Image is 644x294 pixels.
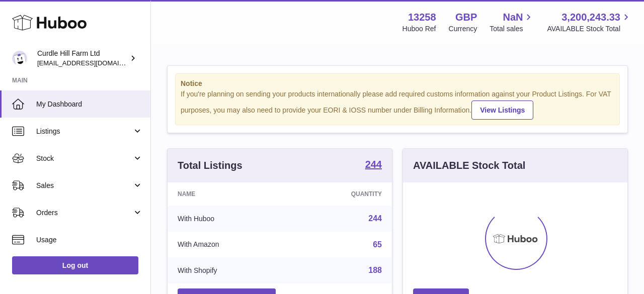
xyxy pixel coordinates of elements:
th: Quantity [290,182,392,206]
span: Stock [36,154,132,163]
img: internalAdmin-13258@internal.huboo.com [12,51,27,66]
span: NaN [503,11,523,24]
span: Sales [36,181,132,190]
span: Listings [36,127,132,136]
a: 65 [373,240,382,249]
strong: GBP [455,11,477,24]
a: Log out [12,256,138,274]
a: 3,200,243.33 AVAILABLE Stock Total [547,11,632,34]
span: Total sales [490,24,534,34]
div: Huboo Ref [403,24,436,34]
span: 3,200,243.33 [561,11,620,24]
div: Curdle Hill Farm Ltd [37,49,128,68]
div: If you're planning on sending your products internationally please add required customs informati... [181,89,614,120]
strong: 13258 [408,11,436,24]
strong: Notice [181,79,614,88]
a: 188 [368,266,382,274]
h3: Total Listings [178,159,243,172]
td: With Shopify [168,257,290,283]
span: Orders [36,208,132,218]
h3: AVAILABLE Stock Total [413,159,525,172]
td: With Amazon [168,232,290,258]
a: NaN Total sales [490,11,534,34]
div: Currency [449,24,477,34]
a: 244 [365,159,382,171]
th: Name [168,182,290,206]
span: Usage [36,235,143,245]
span: AVAILABLE Stock Total [547,24,632,34]
td: With Huboo [168,206,290,232]
span: [EMAIL_ADDRESS][DOMAIN_NAME] [37,59,148,67]
a: 244 [368,214,382,223]
span: My Dashboard [36,100,143,109]
strong: 244 [365,159,382,169]
a: View Listings [471,101,533,120]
